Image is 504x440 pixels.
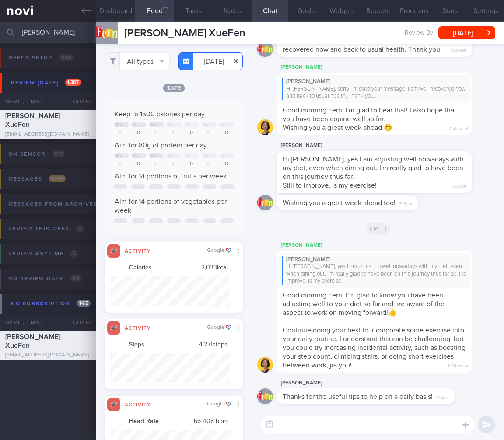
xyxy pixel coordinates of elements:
[184,161,199,168] div: 0
[70,250,78,257] span: 0
[115,111,205,118] span: Keep to 1500 calories per day
[276,378,481,388] div: [PERSON_NAME]
[6,248,80,260] div: Review anytime
[201,264,227,272] span: 2,033 kcal
[105,52,170,70] button: All types
[149,161,164,168] div: 0
[166,161,181,168] div: 0
[436,392,449,401] span: 1:43pm
[129,418,159,426] strong: Heart Rate
[207,401,231,408] div: Google
[186,122,190,127] div: Fr
[65,79,81,86] span: 1 / 387
[202,130,217,136] div: 0
[115,173,227,180] span: Aim for 14 portions of fruits per week
[219,161,234,168] div: 0
[207,325,231,331] div: Google
[114,130,129,136] div: 0
[61,314,96,331] div: Chats
[276,240,499,251] div: [PERSON_NAME]
[5,333,60,349] span: [PERSON_NAME] XueFen
[120,400,155,408] div: Activity
[219,130,234,136] div: 0
[149,130,164,136] div: 0
[168,154,173,158] div: Th
[282,78,467,85] div: [PERSON_NAME]
[405,29,433,37] span: Review By
[451,45,466,53] span: 10:54am
[283,124,392,131] span: Wishing you a great week ahead 😊
[283,327,465,369] span: Continue doing your best to incorporate some exercise into your daily routine. I understand this ...
[6,273,84,285] div: No review date
[366,223,391,234] span: [DATE]
[6,52,76,64] div: Needs setup
[151,154,157,158] div: We
[115,198,227,214] span: Aim for 14 portions of vegetables per week
[448,361,462,369] span: 8:54am
[5,131,91,138] div: [EMAIL_ADDRESS][DOMAIN_NAME]
[163,84,185,92] span: [DATE]
[6,198,119,210] div: Messages from Archived
[77,300,91,307] span: 1 / 65
[204,122,209,127] div: Sa
[283,292,444,316] span: Good morning Fern, I’m glad to know you have been adjusting well to your diet so far and are awar...
[6,148,67,160] div: On sensor
[116,122,122,127] div: Mo
[452,181,466,189] span: 3:00pm
[131,130,146,136] div: 0
[76,225,84,232] span: 0
[282,263,467,285] div: Hi [PERSON_NAME], yes I am adjusting well nowadays with my diet, even when dining out. I'm really...
[70,275,81,282] span: 0 / 4
[125,28,245,38] span: [PERSON_NAME] XueFen
[151,122,157,127] div: We
[207,248,231,254] div: Google
[283,199,395,206] span: Wishing you a great week ahead too!
[114,161,129,168] div: 0
[61,93,96,110] div: Chats
[449,123,462,132] span: 11:51am
[52,150,65,157] span: 0 / 11
[131,161,146,168] div: 0
[9,77,83,89] div: Review [DATE]
[59,54,74,61] span: 0 / 88
[282,256,467,263] div: [PERSON_NAME]
[283,393,433,400] span: Thanks for the useful tips to help on a daily basis!
[133,122,138,127] div: Tu
[221,122,226,127] div: Su
[184,130,199,136] div: 0
[5,352,91,359] div: [EMAIL_ADDRESS][DOMAIN_NAME]
[49,175,66,182] span: 1 / 292
[399,199,412,207] span: 3:01pm
[276,62,499,73] div: [PERSON_NAME]
[276,140,499,151] div: [PERSON_NAME]
[283,156,464,180] span: Hi [PERSON_NAME], yes I am adjusting well nowadays with my diet, even when dining out. I'm really...
[204,154,209,158] div: Sa
[6,173,68,185] div: Messages
[168,122,173,127] div: Th
[221,154,226,158] div: Su
[186,154,190,158] div: Fr
[129,341,144,349] strong: Steps
[282,86,467,100] div: Hi [PERSON_NAME], sorry I missed your message. I am well recovered now and back to usual health. ...
[194,418,227,426] span: 66 - 108 bpm
[5,112,60,128] span: [PERSON_NAME] XueFen
[6,223,86,235] div: Review this week
[120,324,155,331] div: Activity
[438,26,495,39] button: [DATE]
[120,247,155,254] div: Activity
[115,142,207,149] span: Aim for 80g of protein per day
[9,298,93,310] div: No subscription
[116,154,122,158] div: Mo
[283,107,456,122] span: Good morning Fern, I'm glad to hear that! I also hope that you have been coping well so far.
[166,130,181,136] div: 0
[202,161,217,168] div: 0
[133,154,138,158] div: Tu
[129,264,152,272] strong: Calories
[199,341,227,349] span: 4,271 steps
[283,182,377,189] span: Still to improve, is my exercise!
